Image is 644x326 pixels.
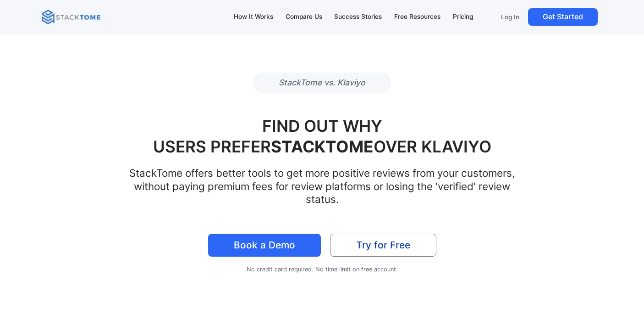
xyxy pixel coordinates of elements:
[271,137,374,157] strong: STACKTOME
[281,7,326,27] a: Compare Us
[124,167,520,206] h1: StackTome offers better tools to get more positive reviews from your customers, without paying pr...
[253,73,391,93] p: StackTome vs. Klaviyo
[528,8,598,26] a: Get Started
[501,13,519,21] p: Log In
[234,12,273,22] div: How It Works
[42,266,602,273] div: No credit card required. No time limit on free account.
[448,7,477,27] a: Pricing
[286,12,322,22] div: Compare Us
[495,8,524,26] a: Log In
[124,116,520,157] h1: FIND OUT WHY USERS PREFER OVER KLAVIYO
[394,12,440,22] div: Free Resources
[334,12,382,22] div: Success Stories
[208,234,321,257] a: Book a Demo
[330,7,386,27] a: Success Stories
[229,7,277,27] a: How It Works
[330,234,436,257] a: Try for Free
[390,7,445,27] a: Free Resources
[453,12,473,22] div: Pricing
